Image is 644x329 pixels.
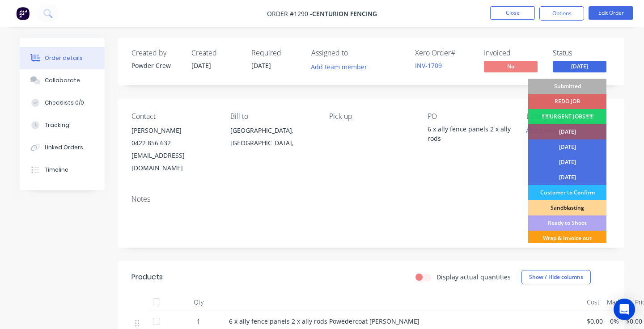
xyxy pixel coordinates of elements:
div: [GEOGRAPHIC_DATA], [GEOGRAPHIC_DATA], [230,124,315,153]
div: Checklists 0/0 [45,99,84,107]
div: Pick up [329,112,414,121]
span: Order #1290 - [267,9,312,18]
div: [PERSON_NAME] [131,124,216,137]
div: Bill to [230,112,315,121]
button: Collaborate [20,69,105,92]
button: Linked Orders [20,136,105,159]
button: Order details [20,47,105,69]
div: !!!!!!URGENT JOBS!!!!!! [528,109,606,124]
button: Add team member [311,61,372,73]
span: [DATE] [251,61,271,70]
button: Options [539,6,584,21]
div: Products [131,272,163,283]
span: $0.00 [626,316,642,326]
div: Ready to Shoot [528,215,606,231]
div: Open Intercom Messenger [614,299,635,320]
button: Show / Hide columns [521,270,591,284]
span: 0% [610,316,619,326]
button: Timeline [20,159,105,181]
div: Created by [131,49,181,57]
div: [GEOGRAPHIC_DATA], [GEOGRAPHIC_DATA], [230,124,315,149]
button: Checklists 0/0 [20,92,105,114]
div: Markup [603,293,631,311]
div: Submitted [528,79,606,94]
button: Add team member [306,61,372,73]
a: INV-1709 [415,61,442,70]
div: Order details [45,54,83,62]
span: 6 x ally fence panels 2 x ally rods Powedercoat [PERSON_NAME] [229,317,419,325]
div: Sandblasting [528,200,606,215]
div: [DATE] [528,155,606,170]
label: Display actual quantities [436,272,511,282]
div: Status [553,49,611,57]
div: REDO JOB [528,94,606,109]
div: Powder Crew [131,61,181,70]
div: [DATE] [528,139,606,155]
div: Contact [131,112,216,121]
div: Xero Order # [415,49,473,57]
div: Labels [526,112,611,121]
div: PO [428,112,512,121]
div: [DATE] [528,170,606,185]
div: Wrap & Invoice out [528,231,606,246]
div: Customer to Confirm [528,185,606,200]
span: $0.00 [587,316,603,326]
button: Add labels [521,124,563,136]
div: Assigned to [311,49,401,57]
button: Tracking [20,114,105,136]
div: Created [191,49,241,57]
span: Centurion Fencing [312,9,377,18]
div: Notes [131,195,611,203]
button: Close [490,6,535,20]
div: Tracking [45,121,69,129]
div: Collaborate [45,76,80,84]
img: Factory [16,7,30,20]
span: [DATE] [191,61,211,70]
div: [DATE] [528,124,606,139]
div: [PERSON_NAME]0422 856 632[EMAIL_ADDRESS][DOMAIN_NAME] [131,124,216,174]
div: Qty [172,293,225,311]
div: Timeline [45,166,68,174]
div: Required [251,49,301,57]
div: 0422 856 632 [131,137,216,149]
span: No [484,61,538,72]
button: Edit Order [589,6,633,20]
span: 1 [197,316,200,326]
div: [EMAIL_ADDRESS][DOMAIN_NAME] [131,149,216,174]
div: Invoiced [484,49,542,57]
button: [DATE] [553,61,606,74]
div: Cost [583,293,603,311]
div: 6 x ally fence panels 2 x ally rods [428,124,512,143]
span: [DATE] [553,61,606,72]
div: Linked Orders [45,143,83,152]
